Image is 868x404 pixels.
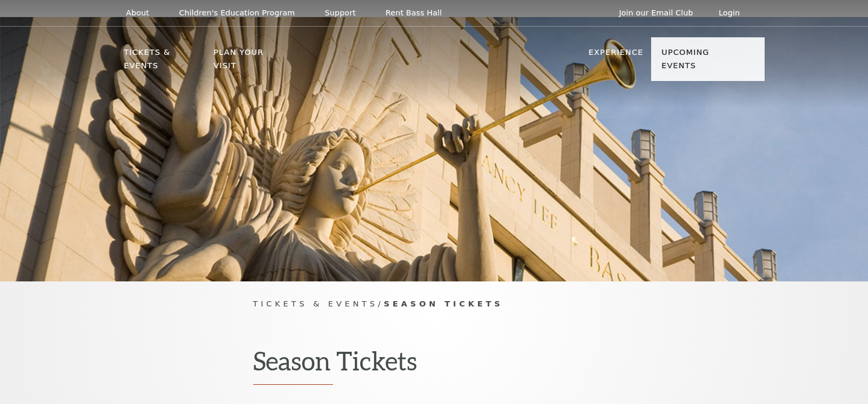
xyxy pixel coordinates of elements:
p: About [126,9,149,18]
p: Upcoming Events [662,46,744,78]
p: Plan Your Visit [214,46,288,78]
h1: Season Tickets [253,345,615,385]
p: Support [325,9,356,18]
span: Season Tickets [384,299,503,308]
p: Children's Education Program [179,9,295,18]
span: Tickets & Events [253,299,378,308]
p: Rent Bass Hall [386,9,442,18]
p: Tickets & Events [124,46,207,78]
p: Experience [588,46,643,65]
p: / [253,297,615,311]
